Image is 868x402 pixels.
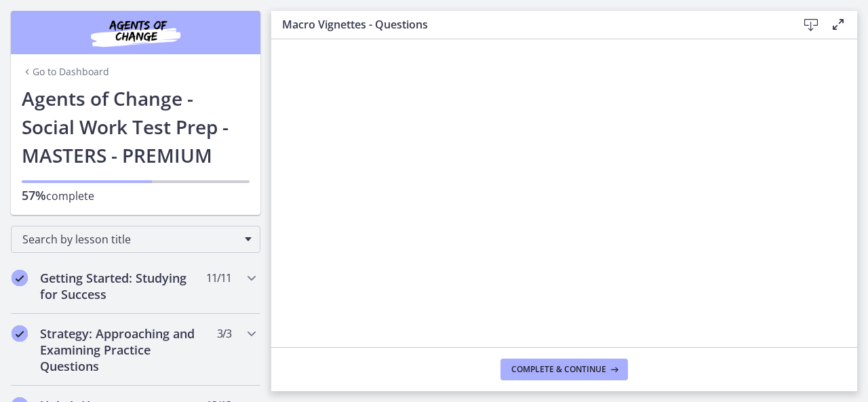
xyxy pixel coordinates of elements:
[12,270,28,286] i: Completed
[22,187,250,204] p: complete
[511,364,606,375] span: Complete & continue
[12,325,28,342] i: Completed
[22,84,250,169] h1: Agents of Change - Social Work Test Prep - MASTERS - PREMIUM
[22,65,109,79] a: Go to Dashboard
[54,16,217,49] img: Agents of Change
[282,16,776,33] h3: Macro Vignettes - Questions
[217,325,231,342] span: 3 / 3
[206,270,231,286] span: 11 / 11
[500,359,628,380] button: Complete & continue
[22,187,46,203] span: 57%
[40,270,205,302] h2: Getting Started: Studying for Success
[11,226,260,253] div: Search by lesson title
[22,232,238,247] span: Search by lesson title
[40,325,205,374] h2: Strategy: Approaching and Examining Practice Questions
